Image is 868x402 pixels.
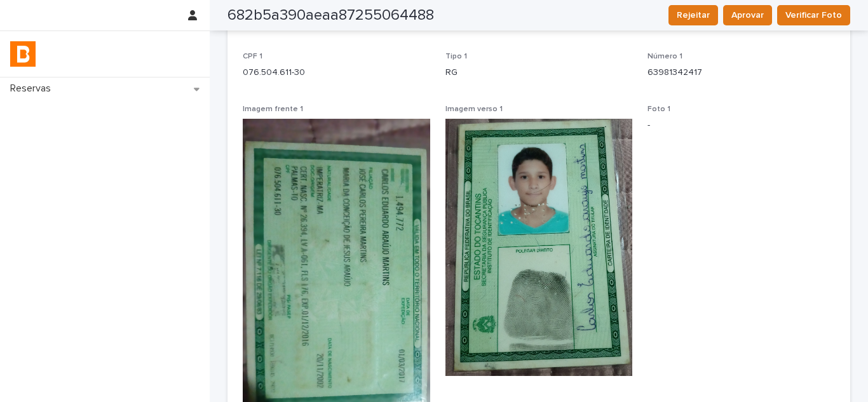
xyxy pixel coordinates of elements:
[243,66,430,79] p: 076.504.611-30
[243,105,303,113] span: Imagem frente 1
[777,5,850,25] button: Verificar Foto
[668,5,718,25] button: Rejeitar
[10,41,36,67] img: zVaNuJHRTjyIjT5M9Xd5
[227,6,434,25] h2: 682b5a390aeaa87255064488
[445,66,633,79] p: RG
[785,9,842,22] span: Verificar Foto
[648,119,835,132] p: -
[243,53,262,60] span: CPF 1
[445,119,633,375] img: Cropped_Image1706401085383_211853.jpg
[445,105,503,113] span: Imagem verso 1
[723,5,772,25] button: Aprovar
[648,53,682,60] span: Número 1
[677,9,710,22] span: Rejeitar
[648,66,835,79] p: 63981342417
[731,9,764,22] span: Aprovar
[5,83,61,95] p: Reservas
[445,53,467,60] span: Tipo 1
[648,105,670,113] span: Foto 1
